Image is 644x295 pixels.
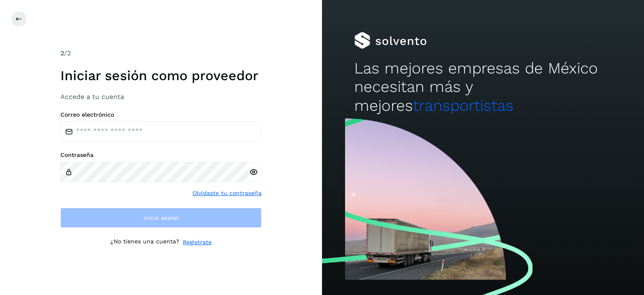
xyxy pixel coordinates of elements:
[60,49,64,57] span: 2
[60,111,262,118] label: Correo electrónico
[110,238,179,247] p: ¿No tienes una cuenta?
[60,48,262,58] div: /2
[60,208,262,228] button: Inicia sesión
[354,59,612,115] h2: Las mejores empresas de México necesitan más y mejores
[60,93,262,101] h3: Accede a tu cuenta
[143,215,179,221] span: Inicia sesión
[60,68,262,84] h1: Iniciar sesión como proveedor
[60,151,262,159] label: Contraseña
[192,189,262,198] a: Olvidaste tu contraseña
[413,97,514,115] span: transportistas
[183,238,212,247] a: Regístrate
